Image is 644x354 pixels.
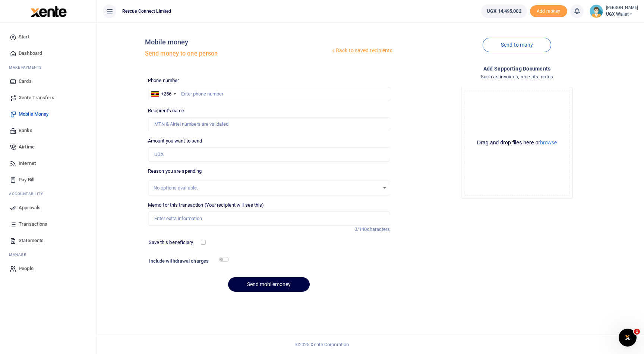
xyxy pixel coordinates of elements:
span: Airtime [19,143,35,151]
span: Xente Transfers [19,94,54,101]
button: Send mobilemoney [228,277,310,292]
span: 1 [634,329,640,335]
span: ake Payments [13,65,42,69]
span: Approvals [19,204,41,212]
a: People [6,260,91,277]
a: profile-user [PERSON_NAME] UGX Wallet [590,4,638,18]
span: Cards [19,78,32,85]
label: Phone number [148,77,179,84]
a: Back to saved recipients [330,44,393,57]
input: UGX [148,147,390,162]
h4: Such as invoices, receipts, notes [396,73,638,81]
label: Recipient's name [148,107,184,115]
input: Enter extra information [148,212,390,226]
li: M [6,249,91,260]
span: People [19,265,34,272]
div: Drag and drop files here or [464,139,569,146]
span: anage [13,253,26,257]
button: browse [540,140,557,145]
a: logo-small logo-large logo-large [30,8,67,14]
div: +256 [161,90,171,98]
a: Banks [6,122,91,139]
a: Statements [6,232,91,249]
li: M [6,62,91,73]
li: Ac [6,188,91,200]
span: Statements [19,237,44,244]
iframe: Intercom live chat [619,329,637,347]
label: Amount you want to send [148,137,202,145]
div: No options available. [154,184,379,192]
a: Add money [530,8,567,13]
a: Mobile Money [6,106,91,122]
span: UGX 14,495,002 [487,7,521,15]
label: Save this beneficiary [149,239,193,246]
span: characters [367,226,390,232]
span: UGX Wallet [606,11,638,18]
img: profile-user [590,4,603,18]
div: File Uploader [461,87,573,199]
small: [PERSON_NAME] [606,5,638,11]
span: Rescue Connect Limited [119,8,174,15]
input: MTN & Airtel numbers are validated [148,117,390,131]
span: Add money [530,5,567,18]
label: Reason you are spending [148,167,202,175]
h4: Add supporting Documents [396,65,638,73]
li: Toup your wallet [530,5,567,18]
a: Airtime [6,139,91,155]
span: Mobile Money [19,110,48,118]
a: Pay Bill [6,172,91,188]
div: Uganda: +256 [148,87,178,101]
img: logo-large [31,6,67,17]
a: Approvals [6,200,91,216]
a: Dashboard [6,45,91,62]
span: Internet [19,160,36,167]
span: Start [19,33,29,41]
a: Transactions [6,216,91,232]
span: 0/140 [354,226,367,232]
label: Memo for this transaction (Your recipient will see this) [148,201,264,209]
span: Transactions [19,220,47,228]
span: Banks [19,127,32,134]
a: UGX 14,495,002 [481,4,527,18]
a: Cards [6,73,91,90]
input: Enter phone number [148,87,390,101]
a: Start [6,29,91,45]
h4: Mobile money [145,38,330,46]
li: Wallet ballance [478,4,530,18]
a: Send to many [483,38,551,52]
span: Dashboard [19,50,42,57]
a: Internet [6,155,91,172]
h5: Send money to one person [145,50,330,57]
span: Pay Bill [19,176,34,184]
span: countability [15,192,43,196]
h6: Include withdrawal charges [149,258,225,264]
a: Xente Transfers [6,90,91,106]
